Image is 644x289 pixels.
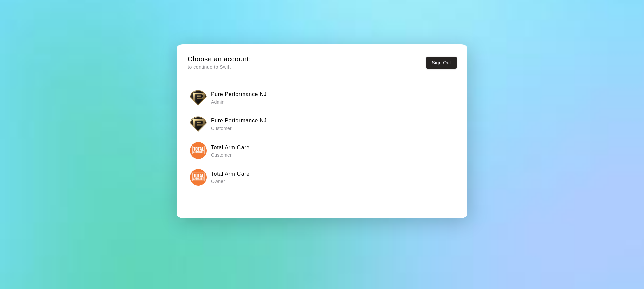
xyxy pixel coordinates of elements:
[211,170,250,178] h6: Total Arm Care
[190,116,207,132] img: Pure Performance NJ
[211,90,267,99] h6: Pure Performance NJ
[187,87,457,108] button: Pure Performance NJPure Performance NJ Admin
[211,99,267,105] p: Admin
[187,55,251,64] h5: Choose an account:
[190,89,207,106] img: Pure Performance NJ
[190,142,207,159] img: Total Arm Care
[187,113,457,134] button: Pure Performance NJPure Performance NJ Customer
[187,140,457,161] button: Total Arm CareTotal Arm Care Customer
[426,57,457,69] button: Sign Out
[211,152,250,158] p: Customer
[187,64,251,71] p: to continue to Swift
[211,143,250,152] h6: Total Arm Care
[211,116,267,125] h6: Pure Performance NJ
[211,178,250,185] p: Owner
[187,167,457,188] button: Total Arm CareTotal Arm Care Owner
[211,125,267,132] p: Customer
[190,169,207,186] img: Total Arm Care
